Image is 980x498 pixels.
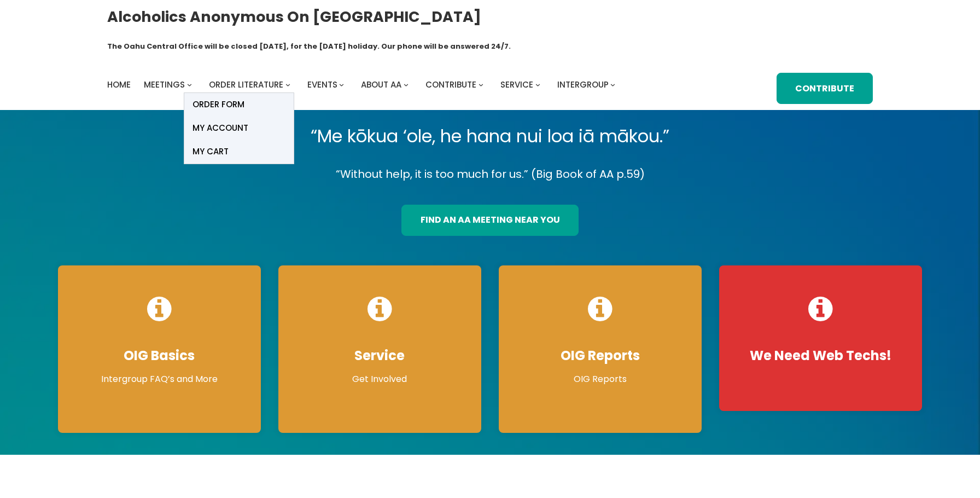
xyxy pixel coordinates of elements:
[425,79,476,90] span: Contribute
[510,348,691,364] h4: OIG Reports
[510,373,691,386] p: OIG Reports
[209,79,283,90] span: Order Literature
[289,348,470,364] h4: Service
[361,79,401,90] span: About AA
[107,41,511,52] h1: The Oahu Central Office will be closed [DATE], for the [DATE] holiday. Our phone will be answered...
[777,73,873,104] a: Contribute
[500,77,533,92] a: Service
[307,77,337,92] a: Events
[49,121,931,152] p: “Me kōkua ‘ole, he hana nui loa iā mākou.”
[144,79,185,90] span: Meetings
[184,93,294,117] a: ORDER FORM
[610,82,615,87] button: Intergroup submenu
[557,79,609,90] span: Intergroup
[144,77,185,92] a: Meetings
[289,373,470,386] p: Get Involved
[557,77,609,92] a: Intergroup
[404,82,409,87] button: About AA submenu
[401,205,578,236] a: find an aa meeting near you
[339,82,344,87] button: Events submenu
[69,348,250,364] h4: OIG Basics
[184,140,294,164] a: My Cart
[69,373,250,386] p: Intergroup FAQ’s and More
[192,97,244,112] span: ORDER FORM
[307,79,337,90] span: Events
[361,77,401,92] a: About AA
[730,348,911,364] h4: We Need Web Techs!
[479,82,483,87] button: Contribute submenu
[107,4,481,30] a: Alcoholics Anonymous on [GEOGRAPHIC_DATA]
[107,77,619,92] nav: Intergroup
[425,77,476,92] a: Contribute
[49,165,931,184] p: “Without help, it is too much for us.” (Big Book of AA p.59)
[187,82,192,87] button: Meetings submenu
[500,79,533,90] span: Service
[107,79,131,90] span: Home
[285,82,290,87] button: Order Literature submenu
[107,77,131,92] a: Home
[192,144,229,159] span: My Cart
[184,117,294,140] a: My account
[192,120,248,136] span: My account
[535,82,540,87] button: Service submenu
